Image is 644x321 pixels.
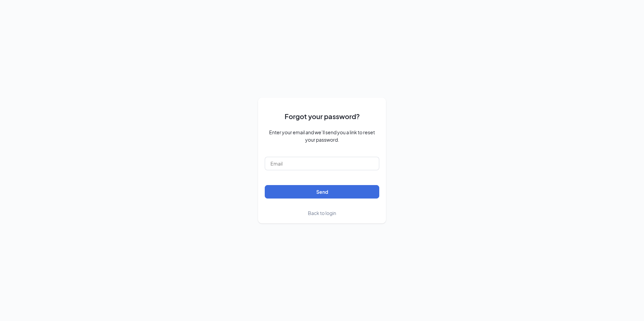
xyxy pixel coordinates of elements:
[265,157,379,170] input: Email
[265,129,379,143] span: Enter your email and we’ll send you a link to reset your password.
[265,185,379,199] button: Send
[285,111,360,121] span: Forgot your password?
[308,209,336,217] a: Back to login
[308,210,336,216] span: Back to login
